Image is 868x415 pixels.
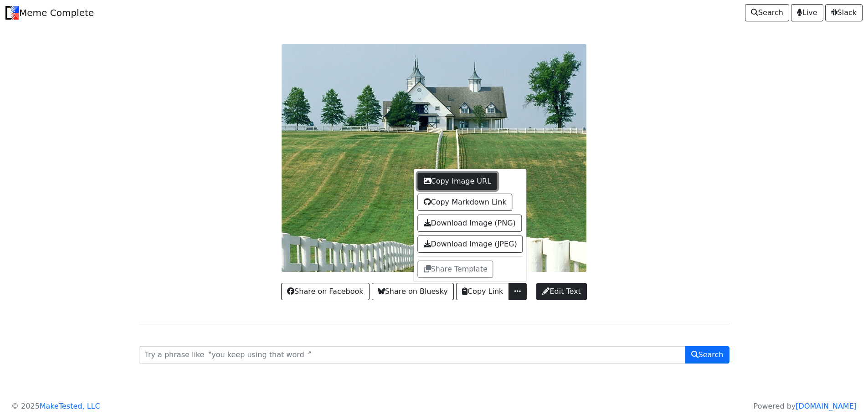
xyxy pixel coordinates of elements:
[378,286,448,297] span: Share on Bluesky
[797,7,817,18] span: Live
[418,236,523,253] a: Download Image (JPEG)
[825,4,863,21] a: Slack
[11,401,100,412] p: © 2025
[418,194,513,211] button: Copy Markdown Link
[796,402,857,410] a: [DOMAIN_NAME]
[691,349,724,360] span: Search
[456,283,509,300] button: Copy Link
[5,6,19,20] img: Meme Complete
[372,283,454,300] a: Share on Bluesky
[281,283,369,300] a: Share on Facebook
[5,4,94,22] a: Meme Complete
[754,401,857,412] p: Powered by
[685,346,729,364] button: Search
[40,402,100,410] a: MakeTested, LLC
[536,283,586,300] a: Edit Text
[287,286,363,297] span: Share on Facebook
[418,173,498,190] button: Copy Image URL
[791,4,823,21] a: Live
[139,346,686,364] input: Try a phrase like〝you keep using that word〞
[745,4,789,21] a: Search
[418,215,522,232] a: Download Image (PNG)
[418,261,493,278] button: Share Template
[542,286,580,297] span: Edit Text
[831,7,857,18] span: Slack
[751,7,783,18] span: Search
